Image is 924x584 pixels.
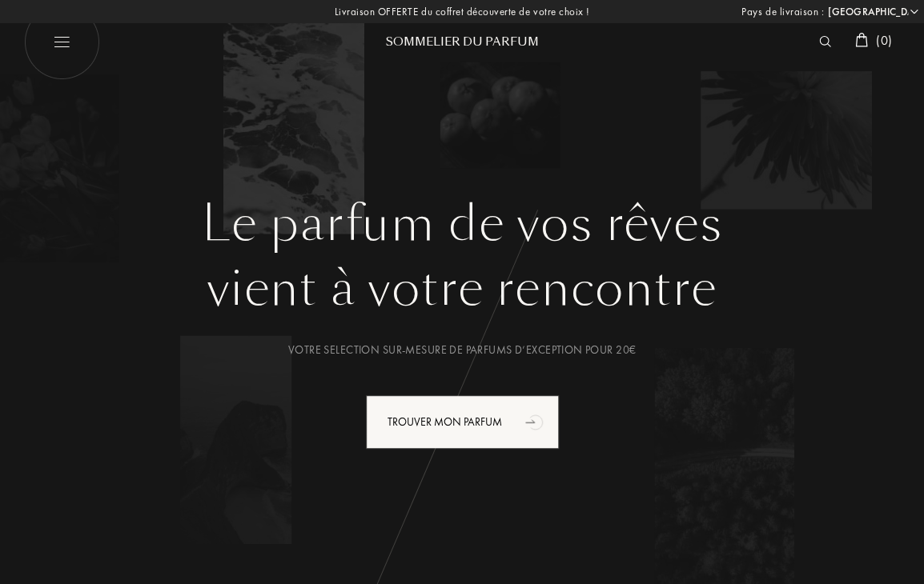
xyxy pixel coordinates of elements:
[819,36,831,47] img: search_icn_white.svg
[36,253,888,325] div: vient à votre rencontre
[855,33,868,47] img: cart_white.svg
[354,395,571,449] a: Trouver mon parfumanimation
[24,4,100,80] img: burger_white.png
[36,342,888,358] div: Votre selection sur-mesure de parfums d’exception pour 20€
[36,195,888,253] h1: Le parfum de vos rêves
[876,32,892,49] span: ( 0 )
[520,406,552,438] div: animation
[366,34,558,50] div: Sommelier du Parfum
[741,4,824,20] span: Pays de livraison :
[366,395,559,449] div: Trouver mon parfum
